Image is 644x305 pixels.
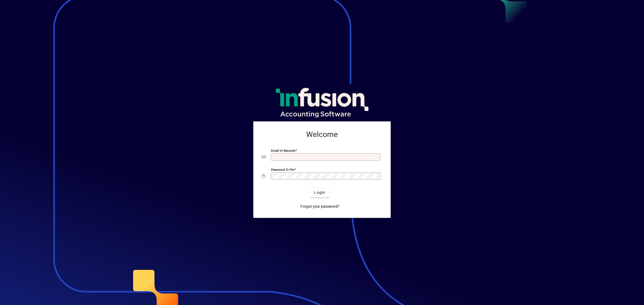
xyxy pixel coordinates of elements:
button: Login [310,188,330,198]
mat-label: Email or Barcode [271,148,295,152]
a: Forgot your password? [298,202,342,211]
span: Login [314,190,325,195]
span: Forgot your password? [301,204,339,209]
h2: Welcome [262,130,382,139]
mat-label: Password or Pin [271,168,294,171]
